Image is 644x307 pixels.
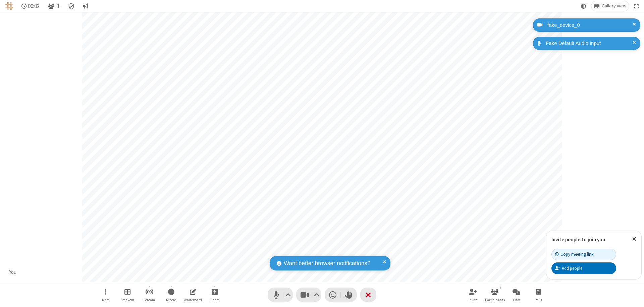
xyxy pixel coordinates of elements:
[117,285,138,304] button: Manage Breakout Rooms
[506,285,527,304] button: Open chat
[463,285,483,304] button: Invite participants (⌘+Shift+I)
[65,1,78,11] div: Meeting details Encryption enabled
[296,288,321,302] button: Stop video (⌘+Shift+V)
[45,1,62,11] button: Open participant list
[535,298,542,302] span: Polls
[184,298,202,302] span: Whiteboard
[284,259,370,268] span: Want better browser notifications?
[102,298,109,302] span: More
[551,236,605,243] label: Invite people to join you
[602,3,626,9] span: Gallery view
[545,21,635,29] div: fake_device_0
[161,285,181,304] button: Start recording
[591,1,629,11] button: Change layout
[312,288,321,302] button: Video setting
[183,285,203,304] button: Open shared whiteboard
[166,298,176,302] span: Record
[139,285,159,304] button: Start streaming
[144,298,155,302] span: Stream
[469,298,477,302] span: Invite
[57,3,60,9] span: 1
[555,251,593,257] div: Copy meeting link
[485,285,505,304] button: Open participant list
[551,262,616,274] button: Add people
[268,288,293,302] button: Mute (⌘+Shift+A)
[120,298,135,302] span: Breakout
[5,2,13,10] img: QA Selenium DO NOT DELETE OR CHANGE
[528,285,548,304] button: Open poll
[632,1,642,11] button: Fullscreen
[284,288,293,302] button: Audio settings
[96,285,116,304] button: Open menu
[19,1,43,11] div: Timer
[513,298,521,302] span: Chat
[627,231,641,247] button: Close popover
[360,288,376,302] button: End or leave meeting
[341,288,357,302] button: Raise hand
[543,40,635,47] div: Fake Default Audio Input
[325,288,341,302] button: Send a reaction
[205,285,225,304] button: Start sharing
[28,3,40,9] span: 00:02
[7,268,19,276] div: You
[210,298,219,302] span: Share
[578,1,589,11] button: Using system theme
[551,249,616,260] button: Copy meeting link
[497,285,503,291] div: 1
[80,1,91,11] button: Conversation
[485,298,505,302] span: Participants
